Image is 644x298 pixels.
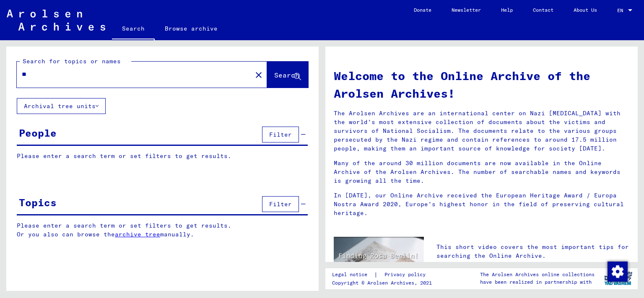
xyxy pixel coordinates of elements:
[23,57,121,65] mat-label: Search for topics or names
[115,231,160,238] a: archive tree
[19,125,57,140] div: People
[112,18,155,40] a: Search
[262,127,299,143] button: Filter
[602,268,634,289] img: yv_logo.png
[332,279,436,287] p: Copyright © Arolsen Archives, 2021
[617,8,626,13] span: EN
[19,195,57,210] div: Topics
[480,271,595,278] p: The Arolsen Archives online collections
[17,152,308,161] p: Please enter a search term or set filters to get results.
[269,200,292,208] span: Filter
[334,109,629,153] p: The Arolsen Archives are an international center on Nazi [MEDICAL_DATA] with the world’s most ext...
[17,221,308,239] p: Please enter a search term or set filters to get results. Or you also can browse the manually.
[334,191,629,218] p: In [DATE], our Online Archive received the European Heritage Award / Europa Nostra Award 2020, Eu...
[269,131,292,138] span: Filter
[436,262,483,279] a: Open video
[378,270,436,279] a: Privacy policy
[480,278,595,286] p: have been realized in partnership with
[262,196,299,212] button: Filter
[274,71,299,79] span: Search
[7,10,105,31] img: Arolsen_neg.svg
[334,159,629,185] p: Many of the around 30 million documents are now available in the Online Archive of the Arolsen Ar...
[607,261,627,281] div: Change consent
[254,70,264,80] mat-icon: close
[436,243,629,260] p: This short video covers the most important tips for searching the Online Archive.
[608,262,628,282] img: Change consent
[155,18,228,39] a: Browse archive
[332,270,374,279] a: Legal notice
[250,66,267,83] button: Clear
[17,98,106,114] button: Archival tree units
[267,62,308,88] button: Search
[334,67,629,102] h1: Welcome to the Online Archive of the Arolsen Archives!
[334,237,424,286] img: video.jpg
[332,270,436,279] div: |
